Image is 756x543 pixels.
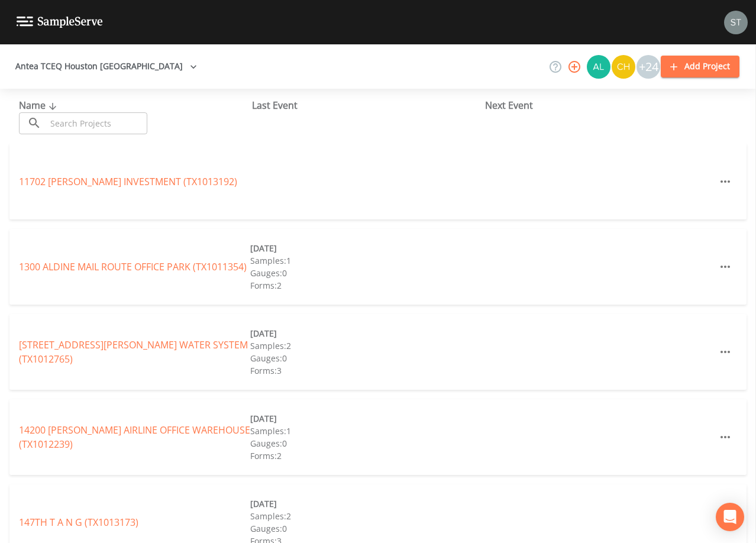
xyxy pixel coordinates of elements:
[17,17,103,28] img: logo
[11,56,202,77] button: Antea TCEQ Houston [GEOGRAPHIC_DATA]
[19,99,60,112] span: Name
[250,412,482,425] div: [DATE]
[586,55,611,79] div: Alaina Hahn
[250,510,482,522] div: Samples: 2
[612,55,635,79] img: c74b8b8b1c7a9d34f67c5e0ca157ed15
[587,55,610,79] img: 30a13df2a12044f58df5f6b7fda61338
[724,11,748,34] img: cb9926319991c592eb2b4c75d39c237f
[716,503,744,531] div: Open Intercom Messenger
[250,279,482,292] div: Forms: 2
[19,260,247,273] a: 1300 ALDINE MAIL ROUTE OFFICE PARK (TX1011354)
[19,338,248,366] a: [STREET_ADDRESS][PERSON_NAME] WATER SYSTEM (TX1012765)
[250,364,482,377] div: Forms: 3
[250,340,482,352] div: Samples: 2
[661,56,739,77] button: Add Project
[250,352,482,364] div: Gauges: 0
[485,98,718,112] div: Next Event
[250,327,482,340] div: [DATE]
[250,437,482,450] div: Gauges: 0
[252,98,485,112] div: Last Event
[637,55,660,79] div: +24
[19,516,138,529] a: 147TH T A N G (TX1013173)
[19,175,237,188] a: 11702 [PERSON_NAME] INVESTMENT (TX1013192)
[250,522,482,535] div: Gauges: 0
[250,450,482,462] div: Forms: 2
[250,254,482,267] div: Samples: 1
[250,425,482,437] div: Samples: 1
[19,424,250,451] a: 14200 [PERSON_NAME] AIRLINE OFFICE WAREHOUSE (TX1012239)
[250,497,482,510] div: [DATE]
[250,242,482,254] div: [DATE]
[250,267,482,279] div: Gauges: 0
[611,55,636,79] div: Charles Medina
[46,112,147,134] input: Search Projects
